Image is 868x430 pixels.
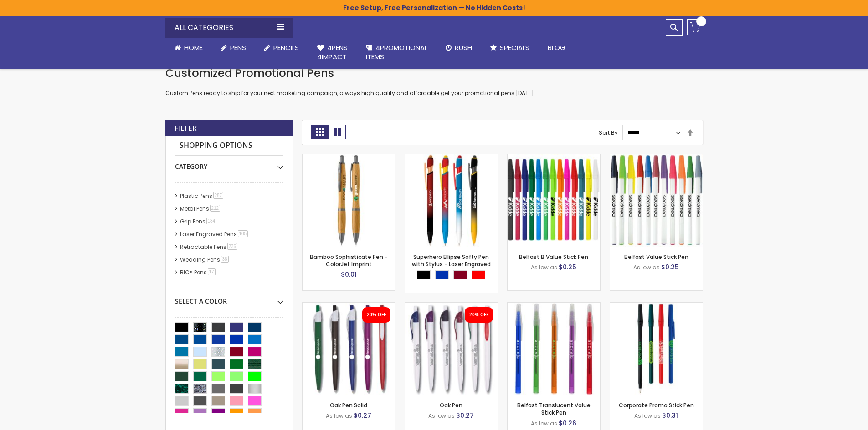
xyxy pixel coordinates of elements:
a: Belfast Value Stick Pen [624,253,688,261]
a: Oak Pen [405,302,498,310]
a: Belfast B Value Stick Pen [508,154,600,162]
a: Pencils [255,38,308,58]
span: Pens [230,43,246,52]
a: Bamboo Sophisticate Pen - ColorJet Imprint [310,253,388,268]
a: Metal Pens212 [178,205,224,212]
a: Retractable Pens236 [178,243,241,251]
span: Specials [500,43,529,52]
a: 4Pens4impact [308,38,357,67]
a: Laser Engraved Pens105 [178,230,252,238]
span: 4Pens 4impact [317,43,348,61]
a: Home [165,38,212,58]
span: As low as [531,420,557,427]
a: Bamboo Sophisticate Pen - ColorJet Imprint [303,154,395,162]
img: Oak Pen Solid [303,303,395,395]
span: 38 [221,256,229,263]
span: $0.27 [456,411,474,420]
span: 236 [227,243,238,250]
span: As low as [531,263,557,271]
a: Corporate Promo Stick Pen [610,302,703,310]
span: $0.31 [662,411,678,420]
div: Blue [435,270,449,279]
div: Category [175,156,283,171]
span: $0.27 [354,411,371,420]
div: Black [417,270,431,279]
span: $0.25 [559,263,576,272]
a: Wedding Pens38 [178,256,232,263]
a: Superhero Ellipse Softy Pen with Stylus - Laser Engraved [412,253,491,268]
img: Belfast B Value Stick Pen [508,154,600,247]
span: Pencils [273,43,299,52]
a: Belfast B Value Stick Pen [519,253,588,261]
img: Corporate Promo Stick Pen [610,303,703,395]
span: $0.26 [559,419,576,428]
div: Red [472,270,485,279]
span: As low as [326,412,352,420]
a: Belfast Value Stick Pen [610,154,703,162]
div: 20% OFF [469,312,488,318]
a: Pens [212,38,255,58]
a: Specials [481,38,539,58]
span: Rush [455,43,472,52]
label: Sort By [599,128,618,136]
div: Select A Color [175,290,283,306]
a: Belfast Translucent Value Stick Pen [508,302,600,310]
span: 4PROMOTIONAL ITEMS [366,43,427,61]
h1: Customized Promotional Pens [165,66,703,81]
span: As low as [428,412,455,420]
a: Belfast Translucent Value Stick Pen [517,401,591,416]
strong: Shopping Options [175,136,283,156]
a: Blog [539,38,575,58]
strong: Filter [175,123,197,133]
a: Oak Pen Solid [330,401,367,409]
a: BIC® Pens17 [178,268,219,276]
img: Oak Pen [405,303,498,395]
strong: Grid [311,125,329,139]
span: 105 [238,230,248,237]
span: Blog [548,43,565,52]
div: All Categories [165,18,293,38]
div: Burgundy [453,270,467,279]
span: 287 [213,192,224,199]
img: Bamboo Sophisticate Pen - ColorJet Imprint [303,154,395,247]
a: Plastic Pens287 [178,192,227,200]
a: Oak Pen [440,401,462,409]
a: Superhero Ellipse Softy Pen with Stylus - Laser Engraved [405,154,498,162]
a: Oak Pen Solid [303,302,395,310]
a: Grip Pens184 [178,218,220,225]
span: $0.25 [661,263,679,272]
span: As low as [633,263,660,271]
a: Rush [437,38,481,58]
span: 212 [210,205,221,212]
span: 184 [206,218,217,224]
span: 17 [208,268,216,275]
img: Superhero Ellipse Softy Pen with Stylus - Laser Engraved [405,154,498,247]
span: As low as [634,412,661,420]
a: 4PROMOTIONALITEMS [357,38,437,67]
img: Belfast Value Stick Pen [610,154,703,247]
div: 20% OFF [367,312,386,318]
span: Home [184,43,203,52]
span: $0.01 [341,270,357,279]
div: Custom Pens ready to ship for your next marketing campaign, always high quality and affordable ge... [165,66,703,97]
a: Corporate Promo Stick Pen [619,401,694,409]
img: Belfast Translucent Value Stick Pen [508,303,600,395]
